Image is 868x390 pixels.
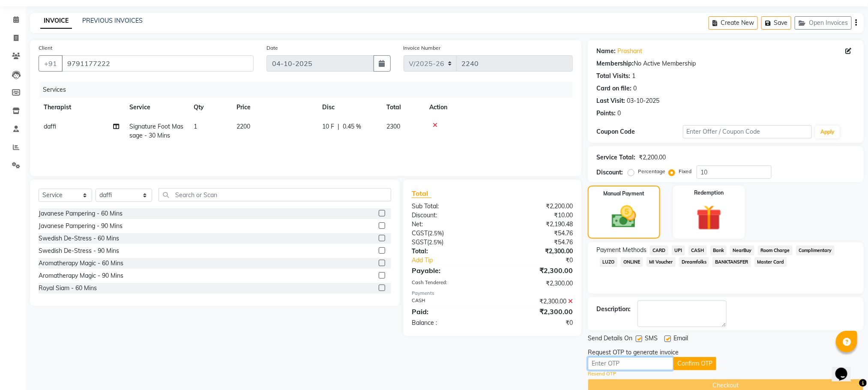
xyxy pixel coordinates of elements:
div: Cash Tendered: [405,279,492,288]
div: Paid: [405,306,492,317]
th: Qty [189,98,231,117]
span: daffi [44,123,56,130]
div: ₹2,300.00 [492,279,579,288]
div: CASH [405,297,492,306]
div: ₹2,300.00 [492,265,579,276]
div: ₹54.76 [492,238,579,247]
div: Service Total: [596,153,635,162]
label: Date [266,44,278,52]
div: ₹2,200.00 [639,153,666,162]
span: CARD [650,246,668,255]
th: Action [424,98,573,117]
div: ₹2,300.00 [492,247,579,256]
div: ₹2,300.00 [492,306,579,317]
div: Membership: [596,59,634,68]
button: Save [761,16,791,30]
button: +91 [39,55,63,72]
div: Aromatherapy Magic - 90 Mins [39,271,123,280]
span: 2300 [386,123,400,130]
button: Open Invoices [795,16,852,30]
img: _cash.svg [604,203,644,231]
div: Sub Total: [405,202,492,211]
button: Confirm OTP [673,357,716,370]
div: Points: [596,109,616,118]
span: CGST [412,229,428,237]
div: Balance : [405,318,492,327]
a: Add Tip [405,256,507,265]
a: Resend OTP [588,370,616,378]
th: Total [381,98,424,117]
div: Card on file: [596,84,632,93]
div: ₹2,190.48 [492,220,579,229]
div: Royal Siam - 60 Mins [39,284,97,293]
span: Total [412,189,431,198]
div: ₹10.00 [492,211,579,220]
label: Fixed [679,168,691,175]
div: 0 [633,84,637,93]
th: Disc [317,98,381,117]
input: Enter OTP [588,357,673,370]
span: UPI [672,246,685,255]
label: Percentage [638,168,665,175]
div: Total: [405,247,492,256]
label: Manual Payment [604,190,645,198]
div: Net: [405,220,492,229]
span: 2.5% [429,230,442,237]
span: BANKTANSFER [712,257,751,267]
div: Javanese Pampering - 90 Mins [39,222,123,231]
span: Send Details On [588,334,632,345]
img: _gift.svg [688,202,730,234]
div: Name: [596,47,616,56]
span: 0.45 % [343,122,361,131]
div: Request OTP to generate invoice [588,348,679,357]
span: 2200 [236,123,250,130]
span: ONLINE [621,257,643,267]
span: Room Charge [758,246,793,255]
a: Prashant [617,47,642,56]
iframe: chat widget [832,356,859,381]
th: Service [124,98,189,117]
span: NearBuy [730,246,754,255]
label: Redemption [694,189,724,197]
th: Price [231,98,317,117]
label: Client [39,44,52,52]
span: Master Card [754,257,787,267]
div: Description: [596,305,631,314]
div: Payable: [405,265,492,276]
span: 10 F [322,122,334,131]
span: MI Voucher [647,257,676,267]
div: Discount: [596,168,623,177]
span: SGST [412,238,427,246]
span: CASH [688,246,707,255]
button: Apply [815,126,840,138]
div: Swedish De-Stress - 60 Mins [39,234,119,243]
div: Aromatherapy Magic - 60 Mins [39,259,123,268]
a: INVOICE [40,13,72,29]
span: | [338,122,339,131]
div: Swedish De-Stress - 90 Mins [39,246,119,255]
div: Services [39,82,579,98]
div: ₹0 [507,256,579,265]
span: SMS [645,334,658,345]
div: ₹0 [492,318,579,327]
span: Dreamfolks [679,257,709,267]
span: Signature Foot Massage - 30 Mins [129,123,183,139]
div: ₹2,200.00 [492,202,579,211]
span: 1 [194,123,197,130]
input: Enter Offer / Coupon Code [683,125,812,138]
div: ₹54.76 [492,229,579,238]
label: Invoice Number [404,44,441,52]
span: LUZO [600,257,617,267]
input: Search or Scan [159,188,391,201]
div: Javanese Pampering - 60 Mins [39,209,123,218]
div: Payments [412,290,573,297]
div: 0 [617,109,621,118]
div: 03-10-2025 [627,96,659,105]
div: ₹2,300.00 [492,297,579,306]
div: Coupon Code [596,127,682,136]
span: 2.5% [429,239,442,246]
div: 1 [632,72,635,81]
div: No Active Membership [596,59,855,68]
span: Payment Methods [596,246,647,255]
a: PREVIOUS INVOICES [82,17,143,24]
